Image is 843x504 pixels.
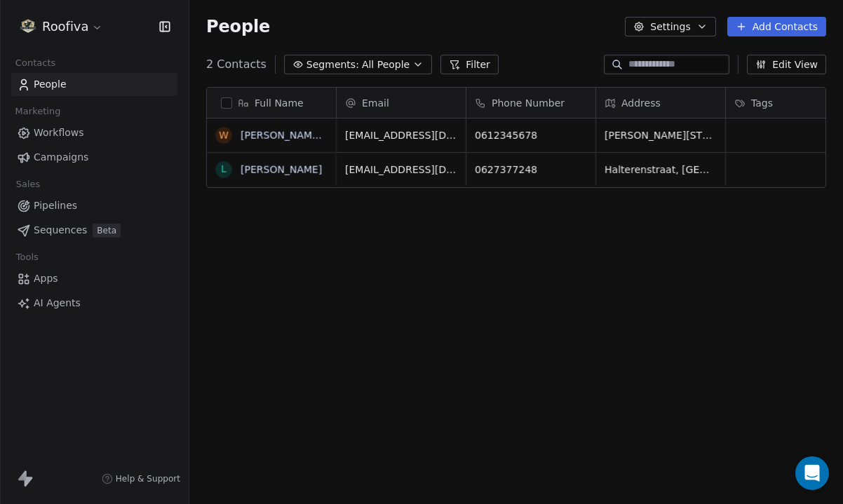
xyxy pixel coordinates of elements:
span: AI Agents [34,296,81,311]
span: Sales [10,174,46,195]
button: Add Contacts [727,17,826,36]
div: Phone Number [466,88,595,118]
div: W [219,128,229,143]
a: Campaigns [11,146,177,169]
span: Address [621,96,661,110]
span: Sequences [34,223,87,238]
span: Halterenstraat, [GEOGRAPHIC_DATA], 7131 ZM, [GEOGRAPHIC_DATA],, [PERSON_NAME] van [605,163,717,177]
span: Help & Support [116,473,180,484]
span: People [206,16,270,37]
a: Apps [11,267,177,290]
button: Settings [625,17,715,36]
a: AI Agents [11,292,177,315]
span: Workflows [34,125,84,140]
a: Workflows [11,121,177,144]
a: Help & Support [102,473,180,484]
span: All People [362,57,410,72]
a: [PERSON_NAME] [241,164,322,175]
div: Open Intercom Messenger [795,456,829,490]
div: Email [337,88,466,118]
span: [EMAIL_ADDRESS][DOMAIN_NAME] [345,163,457,177]
span: [PERSON_NAME][STREET_ADDRESS] [605,128,717,142]
button: Edit View [747,55,826,74]
span: Marketing [9,101,67,122]
span: Tools [10,247,44,268]
span: 2 Contacts [206,56,267,73]
div: L [221,162,227,177]
div: Address [596,88,725,118]
span: Segments: [306,57,359,72]
img: Roofiva%20logo%20flavicon.png [20,18,36,35]
span: Beta [93,224,121,238]
a: Pipelines [11,194,177,217]
button: Filter [440,55,499,74]
a: SequencesBeta [11,219,177,242]
span: Contacts [9,53,62,74]
span: 0627377248 [475,163,587,177]
span: Pipelines [34,198,77,213]
span: People [34,77,67,92]
a: [PERSON_NAME] TEST [241,130,350,141]
a: People [11,73,177,96]
span: Apps [34,271,58,286]
div: grid [207,118,337,498]
span: Email [362,96,389,110]
span: Full Name [255,96,304,110]
button: Roofiva [17,15,106,39]
span: [EMAIL_ADDRESS][DOMAIN_NAME] [345,128,457,142]
span: Roofiva [42,18,88,36]
span: 0612345678 [475,128,587,142]
span: Tags [751,96,773,110]
div: Full Name [207,88,336,118]
span: Phone Number [492,96,565,110]
span: Campaigns [34,150,88,165]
